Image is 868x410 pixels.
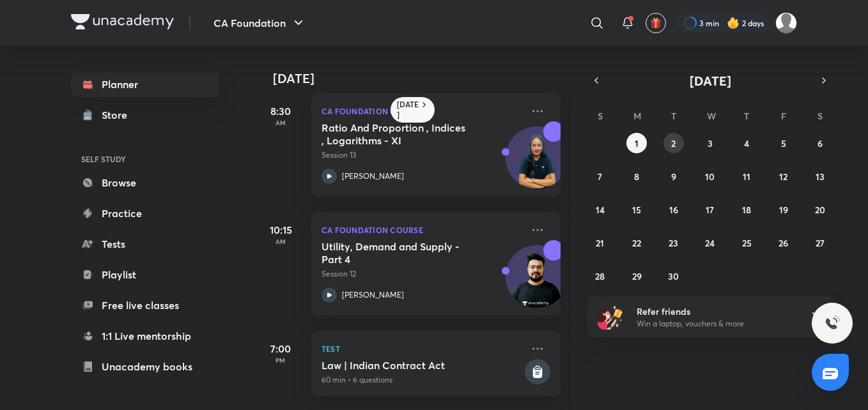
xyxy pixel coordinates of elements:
button: September 5, 2025 [773,133,794,153]
button: September 18, 2025 [736,199,757,220]
img: Tina kalita [775,12,797,34]
button: September 9, 2025 [663,166,684,186]
abbr: September 14, 2025 [596,204,605,216]
abbr: September 10, 2025 [705,171,715,183]
abbr: September 12, 2025 [779,171,787,183]
abbr: Tuesday [671,110,676,122]
a: Free live classes [71,292,219,318]
h5: 8:30 [255,103,306,119]
abbr: September 3, 2025 [708,137,713,149]
button: September 4, 2025 [736,133,757,153]
abbr: Monday [633,110,641,122]
abbr: September 17, 2025 [706,204,714,216]
h6: [DATE] [397,100,419,120]
p: [PERSON_NAME] [342,289,404,301]
abbr: September 20, 2025 [815,204,825,216]
button: September 21, 2025 [590,232,610,253]
abbr: September 26, 2025 [779,237,788,249]
button: September 22, 2025 [626,232,647,253]
p: CA Foundation Course [322,222,522,238]
abbr: September 9, 2025 [671,171,676,183]
button: September 25, 2025 [736,232,757,253]
p: Session 13 [322,149,522,161]
abbr: September 2, 2025 [671,137,676,149]
img: streak [727,17,740,29]
img: avatar [650,17,662,29]
abbr: September 15, 2025 [632,204,641,216]
button: September 13, 2025 [810,166,830,186]
a: Tests [71,231,219,257]
img: Company Logo [71,14,174,29]
div: Store [102,107,135,123]
abbr: September 13, 2025 [816,171,825,183]
abbr: September 11, 2025 [743,171,750,183]
button: September 14, 2025 [590,199,610,220]
abbr: September 21, 2025 [596,237,604,249]
button: September 6, 2025 [810,133,830,153]
p: 60 min • 6 questions [322,374,522,386]
p: Session 12 [322,268,522,280]
abbr: September 27, 2025 [816,237,825,249]
abbr: September 6, 2025 [818,137,823,149]
img: Avatar [506,252,568,314]
h6: SELF STUDY [71,148,219,170]
a: Browse [71,170,219,195]
button: September 7, 2025 [590,166,610,186]
a: Planner [71,72,219,97]
h5: Law | Indian Contract Act [322,359,522,372]
button: [DATE] [605,72,815,89]
h4: [DATE] [273,71,573,86]
abbr: September 25, 2025 [742,237,752,249]
abbr: September 7, 2025 [598,171,602,183]
abbr: September 4, 2025 [744,137,749,149]
p: Test [322,341,522,356]
button: September 24, 2025 [700,232,720,253]
img: ttu [825,315,840,331]
a: 1:1 Live mentorship [71,323,219,349]
abbr: September 18, 2025 [742,204,751,216]
button: September 1, 2025 [626,133,647,153]
button: September 27, 2025 [810,232,830,253]
button: September 30, 2025 [663,266,684,286]
button: avatar [646,13,666,33]
p: Win a laptop, vouchers & more [637,318,794,330]
button: September 8, 2025 [626,166,647,186]
abbr: September 22, 2025 [632,237,641,249]
span: [DATE] [690,72,731,89]
button: September 16, 2025 [663,199,684,220]
abbr: September 23, 2025 [669,237,678,249]
a: Store [71,102,219,128]
abbr: September 30, 2025 [668,270,679,282]
button: September 29, 2025 [626,266,647,286]
button: September 17, 2025 [700,199,720,220]
h5: Utility, Demand and Supply - Part 4 [322,240,481,266]
button: September 3, 2025 [700,133,720,153]
h6: Refer friends [637,305,794,318]
abbr: Friday [781,110,786,122]
abbr: Wednesday [707,110,716,122]
img: referral [598,304,623,330]
button: September 10, 2025 [700,166,720,186]
button: September 23, 2025 [663,232,684,253]
p: PM [255,356,306,364]
abbr: September 19, 2025 [779,204,788,216]
abbr: September 1, 2025 [635,137,639,149]
h5: 10:15 [255,222,306,238]
button: September 26, 2025 [773,232,794,253]
p: AM [255,119,306,126]
a: Company Logo [71,14,174,33]
abbr: September 28, 2025 [595,270,605,282]
h5: Ratio And Proportion , Indices , Logarithms - XI [322,121,481,147]
h5: 7:00 [255,341,306,356]
a: Playlist [71,262,219,287]
button: September 19, 2025 [773,199,794,220]
abbr: Thursday [744,110,749,122]
p: CA Foundation Course [322,103,522,119]
button: September 20, 2025 [810,199,830,220]
button: September 12, 2025 [773,166,794,186]
abbr: September 16, 2025 [669,204,678,216]
button: September 2, 2025 [663,133,684,153]
a: Unacademy books [71,354,219,379]
abbr: September 5, 2025 [781,137,786,149]
button: September 11, 2025 [736,166,757,186]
